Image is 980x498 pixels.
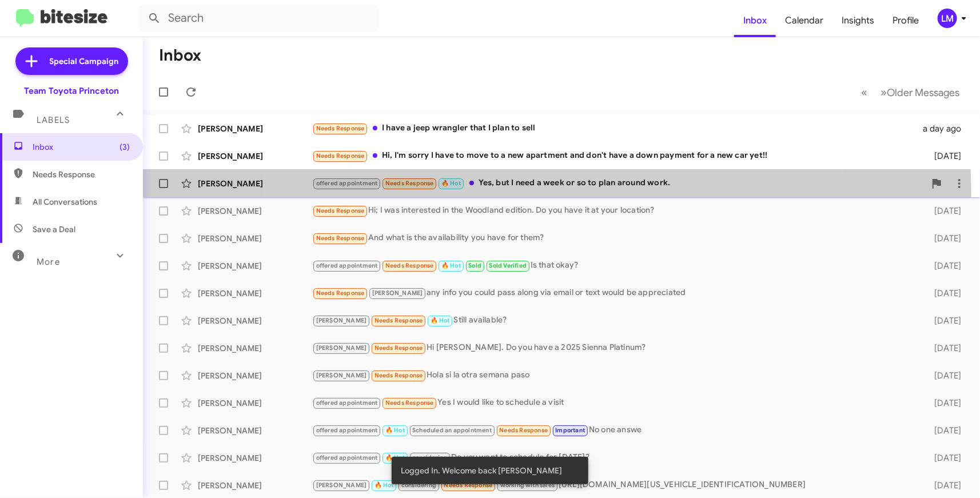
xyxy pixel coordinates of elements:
span: Needs Response [316,289,365,297]
span: 🔥 Hot [385,427,405,434]
div: [DATE] [918,452,971,464]
div: Yes I would like to schedule a visit [312,396,918,409]
div: [PERSON_NAME] [198,370,312,381]
div: [PERSON_NAME] [198,123,312,134]
span: 🔥 Hot [441,262,461,269]
div: [DATE] [918,260,971,272]
a: Insights [832,4,883,37]
span: Save a Deal [33,224,75,235]
nav: Page navigation example [855,81,966,104]
div: Still available? [312,314,918,327]
span: Scheduled an appointment [412,427,492,434]
div: [PERSON_NAME] [198,397,312,409]
button: LM [928,9,967,28]
div: [PERSON_NAME] [198,150,312,162]
div: Hi; I was interested in the Woodland edition. Do you have it at your location? [312,204,918,217]
div: [DATE] [918,315,971,326]
span: [PERSON_NAME] [316,481,367,489]
div: Do you want to schedule for [DATE]? [312,451,918,464]
div: Hola si la otra semana paso [312,369,918,382]
div: Team Toyota Princeton [24,85,119,97]
span: [PERSON_NAME] [316,372,367,379]
div: [DATE] [918,150,971,162]
div: a day ago [918,123,971,134]
a: Special Campaign [15,47,128,75]
button: Next [874,81,966,104]
span: Needs Response [316,207,365,214]
div: [PERSON_NAME] [198,288,312,299]
div: [DATE] [918,288,971,299]
div: [DATE] [918,205,971,217]
div: Is that okay? [312,259,918,272]
span: Needs Response [375,344,423,352]
div: No one answe [312,424,918,437]
span: » [881,85,887,99]
span: Sold Verified [489,262,527,269]
h1: Inbox [159,46,201,65]
div: Hi [PERSON_NAME]. Do you have a 2025 Sienna Platinum? [312,341,918,354]
div: [PERSON_NAME] [198,342,312,354]
div: [PERSON_NAME] [198,425,312,436]
div: [DATE] [918,342,971,354]
span: Needs Response [316,234,365,242]
div: [DATE] [918,397,971,409]
div: I have a jeep wrangler that I plan to sell [312,122,918,135]
div: [PERSON_NAME] [198,205,312,217]
span: [PERSON_NAME] [372,289,423,297]
span: Special Campaign [50,55,119,67]
a: Inbox [734,4,776,37]
div: [PERSON_NAME] [198,233,312,244]
div: [PERSON_NAME] [198,260,312,272]
span: Needs Response [385,262,434,269]
span: offered appointment [316,427,378,434]
span: Important [555,427,585,434]
span: Inbox [33,141,130,153]
div: [PERSON_NAME] [198,178,312,189]
div: [PERSON_NAME] [198,315,312,326]
span: Logged In. Welcome back [PERSON_NAME] [401,465,562,476]
div: And what is the availability you have for them? [312,232,918,245]
div: [PERSON_NAME] [198,480,312,491]
span: [PERSON_NAME] [316,317,367,324]
div: [DATE] [918,233,971,244]
div: [DATE] [918,370,971,381]
span: Older Messages [887,86,959,99]
a: Calendar [776,4,832,37]
span: Needs Response [316,125,365,132]
span: Sold [468,262,481,269]
div: [DATE] [918,425,971,436]
span: 🔥 Hot [431,317,450,324]
span: Needs Response [385,180,434,187]
span: Needs Response [316,152,365,160]
span: offered appointment [316,262,378,269]
div: [URL][DOMAIN_NAME][US_VEHICLE_IDENTIFICATION_NUMBER] [312,479,918,492]
div: LM [938,9,957,28]
span: offered appointment [316,180,378,187]
input: Search [138,5,379,32]
span: Needs Response [385,399,434,407]
span: (3) [119,141,130,153]
div: Hi, I'm sorry I have to move to a new apartment and don't have a down payment for a new car yet!! [312,149,918,162]
div: Yes, but I need a week or so to plan around work. [312,177,925,190]
span: Needs Response [375,317,423,324]
div: [DATE] [918,480,971,491]
span: Needs Response [33,169,130,180]
span: Needs Response [499,427,548,434]
span: [PERSON_NAME] [316,344,367,352]
span: 🔥 Hot [375,481,394,489]
a: Profile [883,4,928,37]
div: any info you could pass along via email or text would be appreciated [312,286,918,300]
span: All Conversations [33,196,97,208]
span: offered appointment [316,399,378,407]
span: Needs Response [375,372,423,379]
div: [PERSON_NAME] [198,452,312,464]
span: Labels [37,115,70,125]
button: Previous [854,81,874,104]
span: offered appointment [316,454,378,461]
span: « [861,85,867,99]
span: More [37,257,60,267]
